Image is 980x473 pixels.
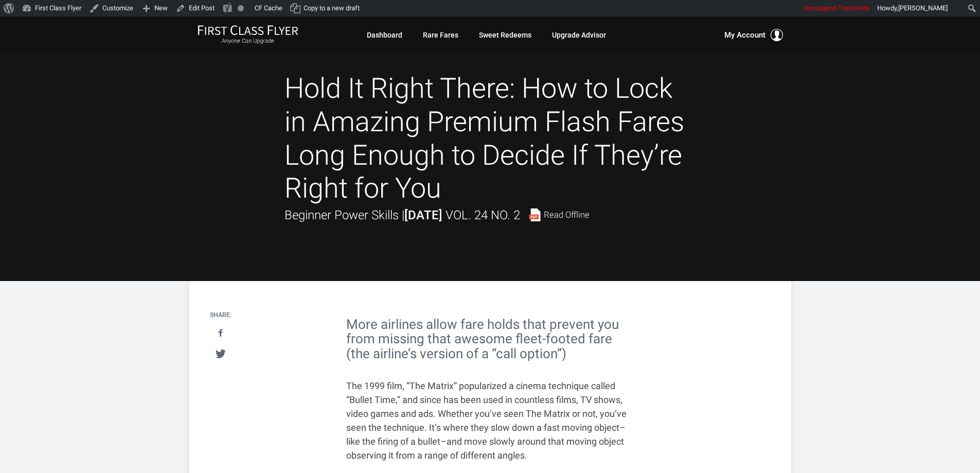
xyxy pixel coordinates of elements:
[528,208,541,221] img: pdf-file.svg
[198,38,298,45] small: Anyone Can Upgrade
[544,211,590,219] span: Read Offline
[284,72,696,205] h1: Hold It Right There: How to Lock in Amazing Premium Flash Fares Long Enough to Decide If They’re ...
[528,208,590,221] a: Read Offline
[210,344,231,363] a: Tweet
[423,26,458,44] a: Rare Fares
[198,25,298,45] a: First Class FlyerAnyone Can Upgrade
[284,205,590,225] div: Beginner Power Skills |
[479,26,531,44] a: Sweet Redeems
[198,25,298,36] img: First Class Flyer
[210,324,231,343] a: Share
[446,208,520,222] span: Vol. 24 No. 2
[898,4,948,12] span: [PERSON_NAME]
[724,29,783,41] button: My Account
[404,208,442,222] strong: [DATE]
[210,312,231,319] h4: Share:
[552,26,606,44] a: Upgrade Advisor
[346,379,634,462] p: The 1999 film, “The Matrix” popularized a cinema technique called “Bullet Time,” and since has be...
[724,29,765,41] span: My Account
[346,317,634,361] h2: More airlines allow fare holds that prevent you from missing that awesome fleet-footed fare (the ...
[367,26,402,44] a: Dashboard
[804,4,869,12] span: Unsuspend Transients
